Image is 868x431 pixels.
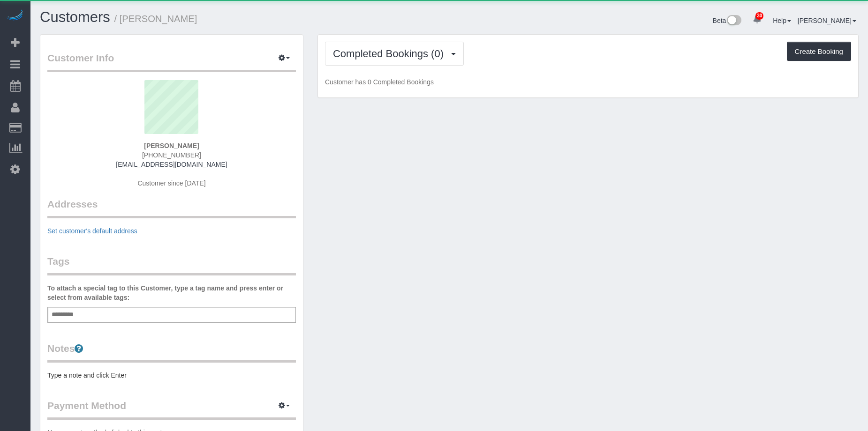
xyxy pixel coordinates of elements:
img: New interface [726,15,741,27]
a: Help [773,17,791,24]
span: [PHONE_NUMBER] [142,151,201,159]
label: To attach a special tag to this Customer, type a tag name and press enter or select from availabl... [47,283,296,302]
legend: Payment Method [47,399,296,420]
legend: Customer Info [47,51,296,72]
a: 30 [748,9,766,30]
p: Customer has 0 Completed Bookings [325,77,851,87]
span: Completed Bookings (0) [333,48,448,59]
legend: Notes [47,342,296,363]
small: / [PERSON_NAME] [114,14,197,24]
a: [PERSON_NAME] [798,17,856,24]
img: Automaid Logo [6,9,24,22]
span: Customer since [DATE] [137,179,205,187]
a: [EMAIL_ADDRESS][DOMAIN_NAME] [116,161,227,168]
a: Set customer's default address [47,227,137,235]
strong: [PERSON_NAME] [144,142,199,149]
button: Completed Bookings (0) [325,42,464,66]
legend: Tags [47,254,296,275]
a: Customers [40,9,110,25]
a: Beta [713,17,742,24]
span: 30 [755,12,763,20]
button: Create Booking [787,42,851,61]
pre: Type a note and click Enter [47,371,296,380]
